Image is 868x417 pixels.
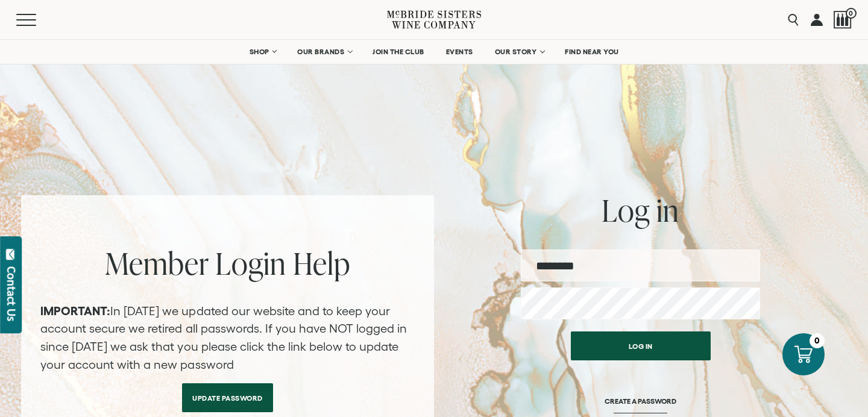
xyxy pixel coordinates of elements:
a: OUR BRANDS [289,40,359,64]
p: In [DATE] we updated our website and to keep your account secure we retired all passwords. If you... [40,303,415,374]
span: FIND NEAR YOU [565,48,619,56]
span: OUR BRANDS [297,48,344,56]
span: SHOP [249,48,269,56]
h2: Log in [521,195,760,225]
span: EVENTS [446,48,473,56]
a: Update Password [182,383,273,412]
span: 0 [846,8,857,19]
button: Mobile Menu Trigger [16,14,60,26]
span: JOIN THE CLUB [373,48,424,56]
div: Contact Us [5,266,17,321]
strong: IMPORTANT: [40,304,110,318]
span: OUR STORY [495,48,537,56]
h2: Member Login Help [40,248,415,278]
a: JOIN THE CLUB [365,40,432,64]
button: Log in [571,331,711,360]
a: EVENTS [438,40,481,64]
a: SHOP [241,40,283,64]
div: 0 [810,333,825,348]
a: OUR STORY [487,40,552,64]
a: FIND NEAR YOU [557,40,627,64]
